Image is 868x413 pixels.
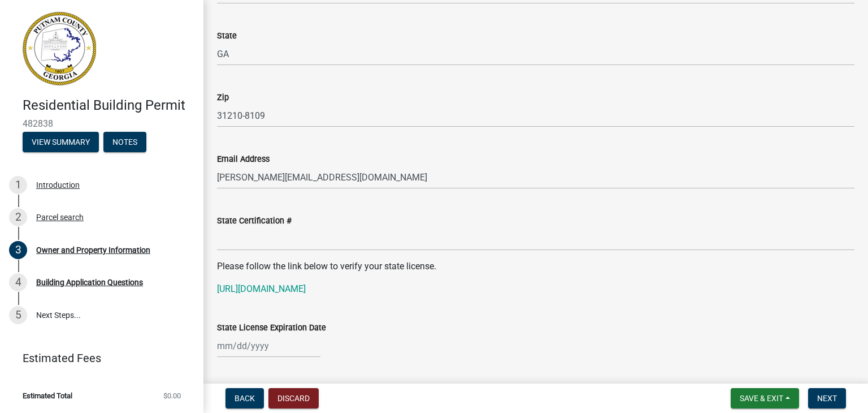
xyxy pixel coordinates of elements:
[225,388,264,408] button: Back
[217,334,320,358] input: mm/dd/yyyy
[217,94,229,102] label: Zip
[740,394,783,403] span: Save & Exit
[36,246,150,254] div: Owner and Property Information
[217,260,854,273] p: Please follow the link below to verify your state license.
[217,156,270,164] label: Email Address
[23,392,72,399] span: Estimated Total
[9,306,27,324] div: 5
[217,324,326,332] label: State License Expiration Date
[23,12,96,85] img: Putnam County, Georgia
[36,181,80,189] div: Introduction
[9,347,185,369] a: Estimated Fees
[808,388,846,408] button: Next
[9,208,27,226] div: 2
[36,278,143,286] div: Building Application Questions
[9,176,27,194] div: 1
[23,97,194,114] h4: Residential Building Permit
[731,388,799,408] button: Save & Exit
[217,217,292,225] label: State Certification #
[163,392,181,399] span: $0.00
[23,118,181,129] span: 482838
[817,394,837,403] span: Next
[103,132,146,152] button: Notes
[217,32,237,40] label: State
[268,388,319,408] button: Discard
[235,394,255,403] span: Back
[23,138,99,147] wm-modal-confirm: Summary
[36,213,84,221] div: Parcel search
[103,138,146,147] wm-modal-confirm: Notes
[9,241,27,259] div: 3
[217,283,306,294] a: [URL][DOMAIN_NAME]
[23,132,99,152] button: View Summary
[9,273,27,291] div: 4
